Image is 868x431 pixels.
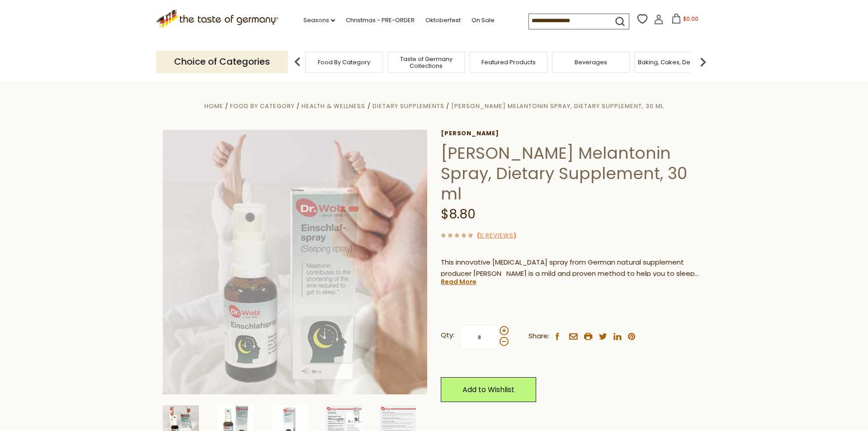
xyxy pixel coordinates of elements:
[472,15,495,25] a: On Sale
[665,14,704,27] button: $0.00
[638,59,708,66] a: Baking, Cakes, Desserts
[694,53,712,71] img: next arrow
[683,15,698,23] span: $0.00
[204,102,223,110] a: Home
[288,53,307,71] img: previous arrow
[575,59,607,66] a: Beverages
[303,15,335,25] a: Seasons
[441,330,454,341] strong: Qty:
[346,15,415,25] a: Christmas - PRE-ORDER
[441,277,476,286] a: Read More
[481,59,536,66] a: Featured Products
[441,130,705,137] a: [PERSON_NAME]
[230,102,295,110] a: Food By Category
[451,102,664,110] a: [PERSON_NAME] Melantonin Spray, Dietary Supplement, 30 ml
[441,377,536,402] a: Add to Wishlist
[528,331,549,342] span: Share:
[390,56,462,69] a: Taste of Germany Collections
[425,15,461,25] a: Oktoberfest
[441,257,705,279] p: This innovative [MEDICAL_DATA] spray from German natural supplement producer [PERSON_NAME] is a m...
[318,59,370,66] a: Food By Category
[480,231,514,241] a: 0 Reviews
[302,102,365,110] a: Health & Wellness
[477,231,516,240] span: ( )
[373,102,444,110] a: Dietary Supplements
[156,51,288,73] p: Choice of Categories
[441,205,476,223] span: $8.80
[163,130,427,394] img: Dr. Wolz Melantonin Spray, Dietary Supplement, 30 ml
[461,325,498,350] input: Qty:
[441,143,705,204] h1: [PERSON_NAME] Melantonin Spray, Dietary Supplement, 30 ml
